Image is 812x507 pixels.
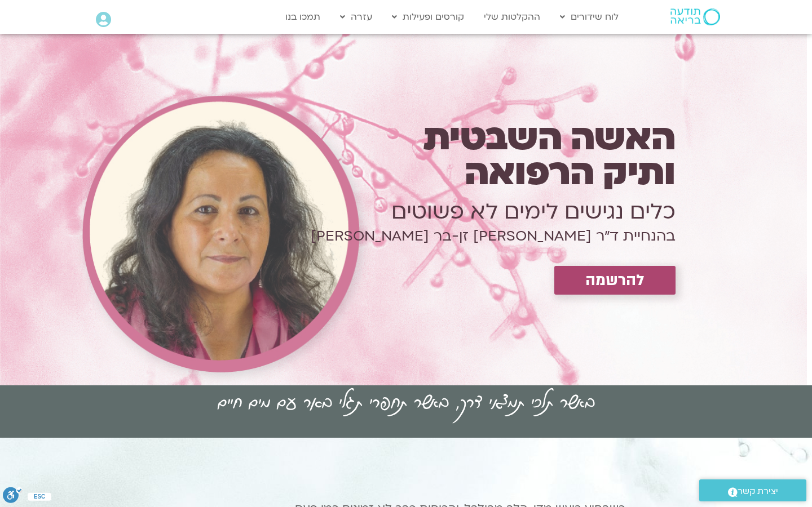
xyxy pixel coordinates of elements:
[554,266,676,295] a: להרשמה
[280,6,326,28] a: תמכו בנו
[478,6,546,28] a: ההקלטות שלי
[334,6,378,28] a: עזרה
[234,234,676,238] h1: בהנחיית ד״ר [PERSON_NAME] זן-בר [PERSON_NAME]
[670,8,720,25] img: תודעה בריאה
[554,6,624,28] a: לוח שידורים
[738,484,778,499] span: יצירת קשר
[386,6,470,28] a: קורסים ופעילות
[234,121,676,190] h1: האשה השבטית ותיק הרפואה
[234,196,676,228] h1: כלים נגישים לימים לא פשוטים
[585,272,645,289] span: להרשמה
[699,479,806,501] a: יצירת קשר
[218,386,595,416] h2: באשר תלכי תמצאי דרך, באשר תחפרי תגלי באר עם מים חיים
